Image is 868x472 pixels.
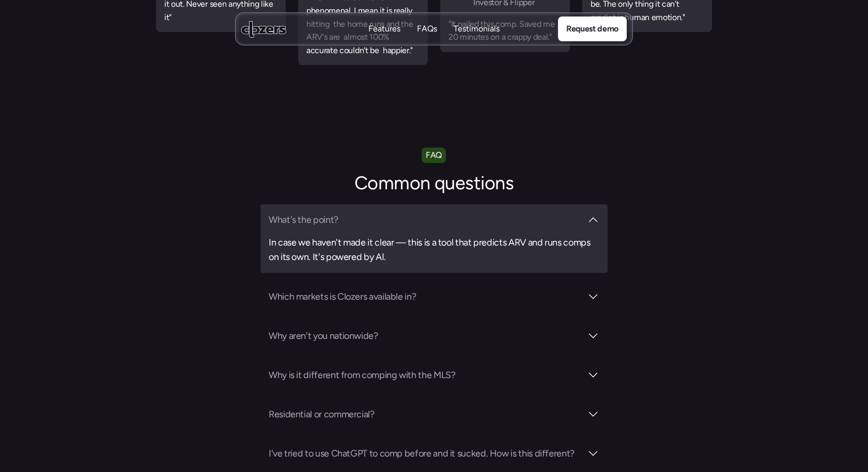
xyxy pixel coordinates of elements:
[269,329,582,343] h3: Why aren't you nationwide?
[368,23,400,35] a: FeaturesFeatures
[269,446,582,461] h3: I've tried to use ChatGPT to comp before and it sucked. How is this different?
[558,17,627,41] a: Request demo
[368,23,400,35] p: Features
[269,407,582,421] h3: Residential or commercial?
[269,289,582,304] h3: Which markets is Clozers available in?
[368,35,400,46] p: Features
[417,35,437,46] p: FAQs
[269,213,582,227] h3: What's the point?
[426,149,442,162] p: FAQ
[258,171,610,196] h2: Common questions
[417,23,437,35] p: FAQs
[454,35,500,46] p: Testimonials
[269,235,599,264] h3: In case we haven't made it clear — this is a tool that predicts ARV and runs comps on its own. It...
[454,23,500,35] a: TestimonialsTestimonials
[269,368,582,382] h3: Why is it different from comping with the MLS?
[454,23,500,35] p: Testimonials
[566,22,618,36] p: Request demo
[417,23,437,35] a: FAQsFAQs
